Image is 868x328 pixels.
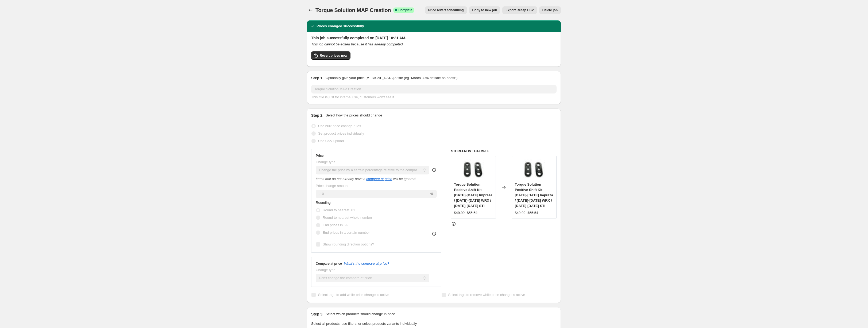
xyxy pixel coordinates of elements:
[311,75,323,81] h2: Step 1.
[539,6,561,14] button: Delete job
[316,160,335,164] span: Change type
[523,159,545,180] img: torque-solution-positive-shift-kit-1993-2007-impreza-2002-2007-wrx-2004-2007-sti-ts-su-psk-815240...
[515,210,526,216] div: $49.99
[307,6,314,14] button: Price change jobs
[448,293,525,297] span: Select tags to remove while price change is active
[311,42,404,46] i: This job cannot be edited because it has already completed.
[311,35,557,41] h2: This job successfully completed on [DATE] 10:31 AM.
[326,75,457,81] p: Optionally give your price [MEDICAL_DATA] a title (eg "March 30% off sale on boots")
[323,208,355,212] span: Round to nearest .01
[431,167,437,173] div: help
[542,8,558,12] span: Delete job
[318,139,344,143] span: Use CSV upload
[311,113,323,118] h2: Step 2.
[316,177,365,181] i: Items that do not already have a
[318,293,389,297] span: Select tags to add while price change is active
[467,210,477,216] strike: $55.54
[454,210,465,216] div: $49.99
[506,8,534,12] span: Export Recap CSV
[502,6,537,14] button: Export Recap CSV
[463,159,484,180] img: torque-solution-positive-shift-kit-1993-2007-impreza-2002-2007-wrx-2004-2007-sti-ts-su-psk-815240...
[425,6,467,14] button: Price revert scheduling
[316,268,335,272] span: Change type
[326,113,382,118] p: Select how the prices should change
[316,190,429,198] input: -20
[311,85,557,93] input: 30% off holiday sale
[366,177,392,181] button: compare at price
[318,131,364,135] span: Set product prices individually
[454,182,492,208] span: Torque Solution Positive Shift Kit [DATE]-[DATE] Impreza / [DATE]-[DATE] WRX / [DATE]-[DATE] STI
[320,53,347,58] span: Revert prices now
[430,192,434,196] span: %
[316,261,342,266] h3: Compare at price
[527,210,538,216] strike: $55.54
[428,8,464,12] span: Price revert scheduling
[344,261,389,265] button: What's the compare at price?
[399,8,412,12] span: Complete
[311,51,350,60] button: Revert prices now
[323,242,374,246] span: Show rounding direction options?
[326,311,395,317] p: Select which products should change in price
[451,149,557,153] h6: STOREFRONT EXAMPLE
[311,322,417,326] span: Select all products, use filters, or select products variants individually
[515,182,553,208] span: Torque Solution Positive Shift Kit [DATE]-[DATE] Impreza / [DATE]-[DATE] WRX / [DATE]-[DATE] STI
[315,7,391,13] span: Torque Solution MAP Creation
[469,6,500,14] button: Copy to new job
[311,311,323,317] h2: Step 3.
[323,231,370,235] span: End prices in a certain number
[472,8,497,12] span: Copy to new job
[311,95,394,99] span: This title is just for internal use, customers won't see it
[316,201,331,205] span: Rounding
[316,154,323,158] h3: Price
[317,24,364,29] h2: Prices changed successfully
[393,177,416,181] i: will be ignored.
[323,216,372,220] span: Round to nearest whole number
[323,223,349,227] span: End prices in .99
[318,124,361,128] span: Use bulk price change rules
[316,184,349,188] span: Price change amount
